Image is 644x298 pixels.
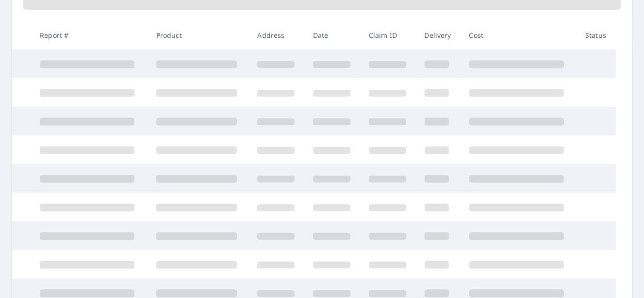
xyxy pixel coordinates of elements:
th: Claim ID [361,21,417,50]
th: Address [249,21,305,50]
th: Cost [462,21,578,50]
th: Report # [32,21,148,50]
th: Date [305,21,361,50]
th: Status [578,21,616,50]
th: Delivery [417,21,462,50]
th: Product [149,21,250,50]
